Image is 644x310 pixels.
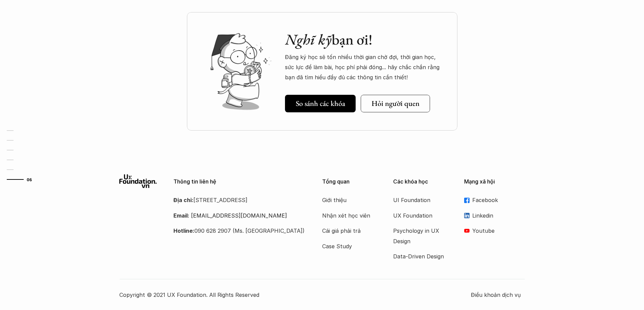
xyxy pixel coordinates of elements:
[464,226,525,236] a: Youtube
[471,290,525,300] a: Điều khoản dịch vụ
[393,226,447,246] a: Psychology in UX Design
[285,30,332,49] em: Nghĩ kỹ
[393,195,447,205] a: UI Foundation
[173,178,305,185] p: Thông tin liên hệ
[296,99,345,108] h5: So sánh các khóa
[322,210,376,221] a: Nhận xét học viên
[119,290,471,300] p: Copyright © 2021 UX Foundation. All Rights Reserved
[173,212,189,219] strong: Email:
[322,241,376,251] a: Case Study
[472,226,525,236] p: Youtube
[393,178,454,185] p: Các khóa học
[464,195,525,205] a: Facebook
[322,178,383,185] p: Tổng quan
[393,210,447,221] a: UX Foundation
[464,210,525,221] a: Linkedin
[285,31,444,49] h2: bạn ơi!
[472,195,525,205] p: Facebook
[322,195,376,205] a: Giới thiệu
[27,177,32,182] strong: 06
[173,195,305,205] p: [STREET_ADDRESS]
[322,226,376,236] a: Cái giá phải trả
[285,52,444,83] p: Đăng ký học sẽ tốn nhiều thời gian chờ đợi, thời gian học, sức lực để làm bài, học phí phải đóng....
[173,226,305,236] p: 090 628 2907 (Ms. [GEOGRAPHIC_DATA])
[464,178,525,185] p: Mạng xã hội
[173,227,194,234] strong: Hotline:
[191,212,287,219] a: [EMAIL_ADDRESS][DOMAIN_NAME]
[285,95,356,112] a: So sánh các khóa
[7,175,39,184] a: 06
[472,210,525,221] p: Linkedin
[393,251,447,261] a: Data-Driven Design
[361,95,430,112] a: Hỏi người quen
[372,99,420,108] h5: Hỏi người quen
[173,197,193,203] strong: Địa chỉ:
